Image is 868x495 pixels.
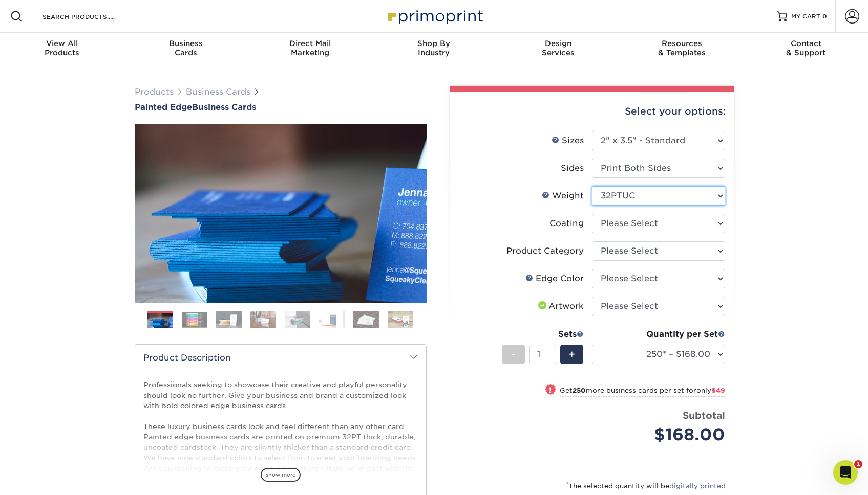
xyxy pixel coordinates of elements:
[620,39,744,57] div: & Templates
[496,39,620,48] span: Design
[135,102,427,112] a: Painted EdgeBusiness Cards
[135,68,427,359] img: Painted Edge 01
[496,33,620,65] a: DesignServices
[41,10,141,22] input: SEARCH PRODUCTS.....
[542,190,584,202] div: Weight
[620,39,744,48] span: Resources
[135,102,192,112] span: Painted Edge
[186,87,250,97] a: Business Cards
[124,39,248,57] div: Cards
[854,460,862,468] span: 1
[353,311,379,329] img: Business Cards 07
[372,39,496,48] span: Shop By
[552,134,584,147] div: Sizes
[388,311,413,329] img: Business Cards 08
[285,311,310,329] img: Business Cards 05
[600,422,725,447] div: $168.00
[560,387,725,397] small: Get more business cards per set for
[458,92,726,131] div: Select your options:
[549,385,552,395] span: !
[566,482,726,490] small: The selected quantity will be
[3,464,87,491] iframe: Google Customer Reviews
[135,87,174,97] a: Products
[319,311,345,329] img: Business Cards 06
[216,311,242,329] img: Business Cards 03
[135,102,427,112] h1: Business Cards
[372,33,496,65] a: Shop ByIndustry
[182,312,207,328] img: Business Cards 02
[549,217,584,230] div: Coating
[592,328,725,341] div: Quantity per Set
[250,311,276,329] img: Business Cards 04
[561,162,584,174] div: Sides
[620,33,744,65] a: Resources& Templates
[744,39,868,48] span: Contact
[261,468,301,482] span: show more
[791,12,820,21] span: MY CART
[248,39,372,48] span: Direct Mail
[383,5,485,27] img: Primoprint
[525,273,584,285] div: Edge Color
[696,387,725,394] span: only
[147,308,173,333] img: Business Cards 01
[833,460,858,485] iframe: Intercom live chat
[573,387,586,394] strong: 250
[511,347,516,362] span: -
[124,39,248,48] span: Business
[711,387,725,394] span: $49
[568,347,575,362] span: +
[248,39,372,57] div: Marketing
[669,482,726,490] a: digitally printed
[124,33,248,65] a: BusinessCards
[536,300,584,312] div: Artwork
[248,33,372,65] a: Direct MailMarketing
[683,410,725,421] strong: Subtotal
[744,39,868,57] div: & Support
[135,345,426,371] h2: Product Description
[744,33,868,65] a: Contact& Support
[822,13,827,20] span: 0
[496,39,620,57] div: Services
[372,39,496,57] div: Industry
[506,245,584,257] div: Product Category
[502,328,584,341] div: Sets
